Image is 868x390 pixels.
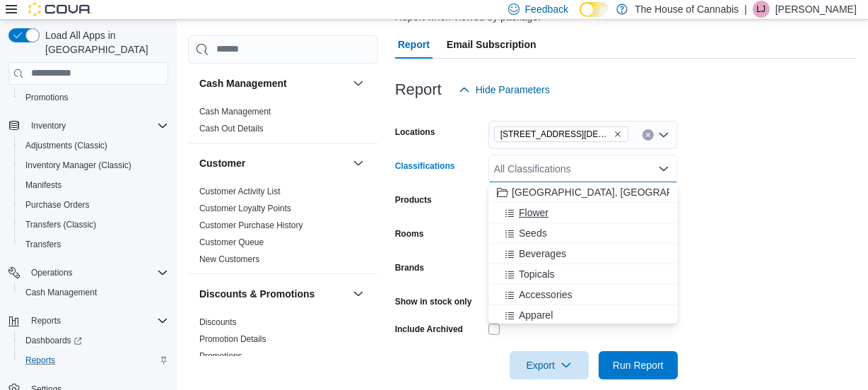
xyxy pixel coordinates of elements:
button: Hide Parameters [453,76,556,104]
p: [PERSON_NAME] [775,1,857,18]
button: Close list of options [658,163,669,175]
span: LJ [757,1,766,18]
button: Flower [488,203,678,223]
h3: Customer [199,156,245,170]
button: Clear input [643,129,654,141]
span: Dashboards [20,332,168,349]
span: Run Report [613,358,664,372]
button: Beverages [488,244,678,264]
a: Cash Management [20,284,102,301]
button: Operations [25,264,78,281]
button: Topicals [488,264,678,285]
span: [GEOGRAPHIC_DATA], [GEOGRAPHIC_DATA] [512,185,723,199]
button: Cash Management [350,75,367,92]
span: Transfers [20,236,168,253]
span: Customer Purchase History [199,220,303,231]
a: Transfers (Classic) [20,216,102,233]
a: Transfers [20,236,66,253]
span: Feedback [525,2,568,16]
span: Report [398,30,430,59]
div: Liam Jefferson [753,1,770,18]
a: Promotion Details [199,334,266,344]
a: Customer Loyalty Points [199,203,291,213]
button: Discounts & Promotions [350,285,367,302]
a: Cash Management [199,107,271,117]
button: Purchase Orders [14,195,174,215]
a: Reports [20,352,61,369]
button: Reports [14,350,174,370]
span: Dark Mode [580,17,580,18]
a: Manifests [20,177,67,194]
a: Purchase Orders [20,196,95,213]
span: Customer Activity List [199,186,281,197]
span: Topicals [519,267,555,281]
button: Transfers (Classic) [14,215,174,235]
button: Customer [199,156,347,170]
span: Inventory [25,117,168,134]
span: Manifests [25,179,61,191]
label: Brands [395,262,424,273]
span: Cash Out Details [199,123,264,134]
a: Dashboards [14,331,174,350]
span: Customer Queue [199,237,264,248]
p: | [744,1,747,18]
span: Promotion Details [199,333,266,345]
span: Beverages [519,247,566,261]
button: Open list of options [658,129,669,141]
button: Cash Management [14,283,174,302]
span: Transfers (Classic) [20,216,168,233]
span: Customer Loyalty Points [199,203,291,214]
a: Customer Purchase History [199,220,303,230]
button: Customer [350,155,367,172]
span: Inventory Manager (Classic) [20,157,168,174]
span: Email Subscription [447,30,536,59]
button: Apparel [488,305,678,326]
a: Inventory Manager (Classic) [20,157,137,174]
button: Adjustments (Classic) [14,136,174,155]
span: Promotions [25,92,69,103]
button: Discounts & Promotions [199,287,347,301]
div: Discounts & Promotions [188,314,378,370]
h3: Report [395,81,442,98]
a: Promotions [20,89,74,106]
button: Promotions [14,88,174,107]
span: Transfers [25,239,61,250]
button: Operations [3,263,174,283]
span: Cash Management [199,106,271,117]
button: Inventory [3,116,174,136]
div: Customer [188,183,378,273]
span: Apparel [519,308,553,322]
span: Accessories [519,288,572,302]
label: Classifications [395,160,455,172]
span: Seeds [519,226,547,240]
span: Cash Management [20,284,168,301]
span: Manifests [20,177,168,194]
span: Promotions [20,89,168,106]
button: [GEOGRAPHIC_DATA], [GEOGRAPHIC_DATA] [488,182,678,203]
h3: Cash Management [199,76,287,90]
span: 1 Church St, Unit 9 Keswick [494,126,628,142]
button: Export [510,351,589,379]
span: Operations [31,267,73,278]
button: Transfers [14,235,174,254]
span: Flower [519,206,549,220]
button: Manifests [14,175,174,195]
span: Cash Management [25,287,97,298]
label: Include Archived [395,324,463,335]
a: Dashboards [20,332,88,349]
span: Reports [25,355,55,366]
span: New Customers [199,254,259,265]
button: Seeds [488,223,678,244]
a: New Customers [199,254,259,264]
a: Cash Out Details [199,124,264,134]
button: Reports [3,311,174,331]
button: Remove 1 Church St, Unit 9 Keswick from selection in this group [614,130,622,138]
span: Reports [20,352,168,369]
a: Promotions [199,351,242,361]
button: Reports [25,312,66,329]
a: Discounts [199,317,237,327]
span: Reports [25,312,168,329]
span: Export [518,351,580,379]
label: Rooms [395,228,424,240]
button: Accessories [488,285,678,305]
